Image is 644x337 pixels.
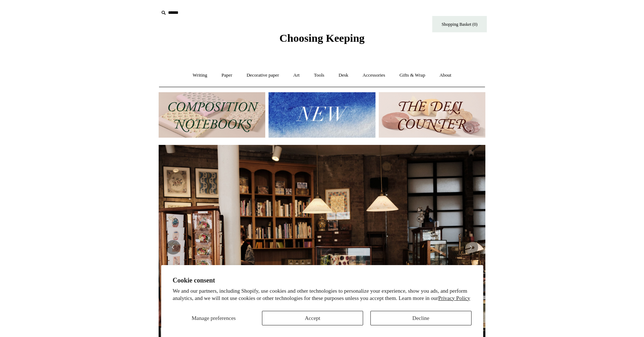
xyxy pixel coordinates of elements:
[192,315,236,321] span: Manage preferences
[464,240,478,255] button: Next
[433,66,458,85] a: About
[240,66,286,85] a: Decorative paper
[370,311,472,325] button: Decline
[287,66,306,85] a: Art
[159,92,265,138] img: 202302 Composition ledgers.jpg__PID:69722ee6-fa44-49dd-a067-31375e5d54ec
[332,66,355,85] a: Desk
[279,38,365,43] a: Choosing Keeping
[173,288,472,302] p: We and our partners, including Shopify, use cookies and other technologies to personalize your ex...
[307,66,331,85] a: Tools
[215,66,239,85] a: Paper
[172,311,255,325] button: Manage preferences
[438,295,470,301] a: Privacy Policy
[379,92,485,138] img: The Deli Counter
[173,277,472,284] h2: Cookie consent
[269,92,375,138] img: New.jpg__PID:f73bdf93-380a-4a35-bcfe-7823039498e1
[393,66,432,85] a: Gifts & Wrap
[186,66,214,85] a: Writing
[356,66,392,85] a: Accessories
[262,311,363,325] button: Accept
[432,16,487,32] a: Shopping Basket (0)
[279,32,365,44] span: Choosing Keeping
[166,240,180,255] button: Previous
